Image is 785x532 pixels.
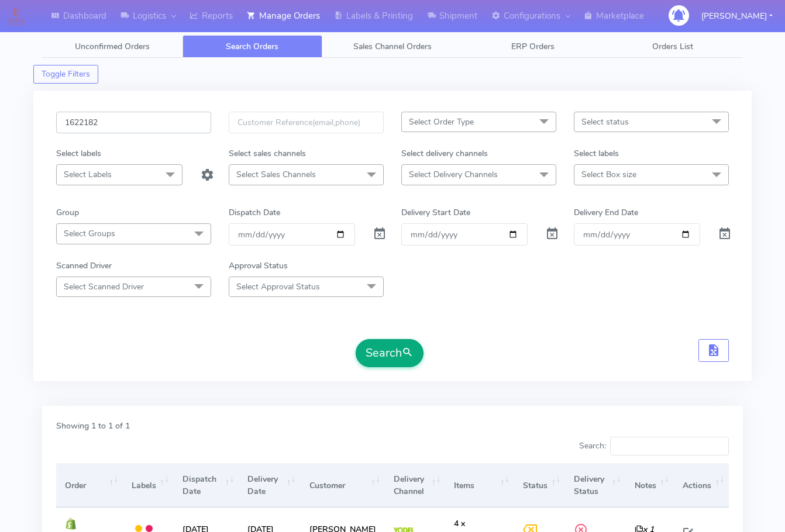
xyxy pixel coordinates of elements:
[226,41,278,52] span: Search Orders
[229,206,280,219] label: Dispatch Date
[229,260,288,272] label: Approval Status
[56,464,123,507] th: Order: activate to sort column ascending
[581,116,629,127] span: Select status
[445,464,514,507] th: Items: activate to sort column ascending
[401,147,488,160] label: Select delivery channels
[579,437,729,455] label: Search:
[610,437,729,455] input: Search:
[123,464,174,507] th: Labels: activate to sort column ascending
[56,420,130,432] label: Showing 1 to 1 of 1
[581,169,636,180] span: Select Box size
[65,518,77,530] img: shopify.png
[229,112,384,133] input: Customer Reference(email,phone)
[236,169,316,180] span: Select Sales Channels
[652,41,693,52] span: Orders List
[236,281,320,292] span: Select Approval Status
[64,281,144,292] span: Select Scanned Driver
[385,464,446,507] th: Delivery Channel: activate to sort column ascending
[674,464,729,507] th: Actions: activate to sort column ascending
[514,464,565,507] th: Status: activate to sort column ascending
[229,147,306,160] label: Select sales channels
[693,4,781,28] button: [PERSON_NAME]
[239,464,300,507] th: Delivery Date: activate to sort column ascending
[64,228,115,239] span: Select Groups
[574,147,619,160] label: Select labels
[409,169,498,180] span: Select Delivery Channels
[409,116,474,127] span: Select Order Type
[626,464,674,507] th: Notes: activate to sort column ascending
[56,147,101,160] label: Select labels
[56,206,79,219] label: Group
[401,206,470,219] label: Delivery Start Date
[56,260,112,272] label: Scanned Driver
[42,35,743,58] ul: Tabs
[64,169,112,180] span: Select Labels
[353,41,432,52] span: Sales Channel Orders
[174,464,239,507] th: Dispatch Date: activate to sort column ascending
[574,206,638,219] label: Delivery End Date
[565,464,626,507] th: Delivery Status: activate to sort column ascending
[300,464,384,507] th: Customer: activate to sort column ascending
[56,112,211,133] input: Order Id
[511,41,555,52] span: ERP Orders
[356,339,424,367] button: Search
[33,65,98,84] button: Toggle Filters
[75,41,150,52] span: Unconfirmed Orders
